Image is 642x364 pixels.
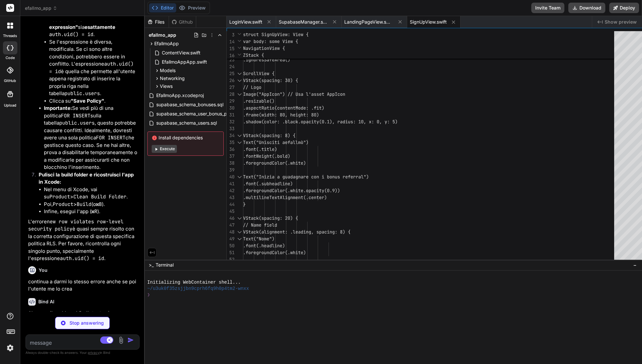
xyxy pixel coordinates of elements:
button: Invite Team [531,3,564,13]
span: EfallmoApp [154,40,179,47]
div: 32 [227,118,235,125]
div: 51 [227,249,235,256]
strong: "WITH CHECK expression" [49,16,121,30]
span: efallmò") [285,139,309,145]
code: FOR INSERT [96,134,125,141]
code: ⌘R [91,208,97,215]
label: GitHub [4,78,16,84]
div: 30 [227,105,235,111]
span: EfallmoAppApp.swift [161,58,208,66]
div: 33 [227,125,235,132]
button: Editor [149,3,176,12]
span: Initializing WebContainer shell... [147,279,241,286]
span: asset AppIcon [311,91,345,97]
span: Image("AppIcon") // Usa l' [243,91,311,97]
span: .shadow(color: .black. [243,119,301,125]
div: 26 [227,77,235,84]
div: Click to collapse the range. [235,215,244,222]
div: Click to collapse the range. [235,132,244,139]
p: Se vedi più di una politica sulla tabella , questo potrebbe causare conflitti. Idealmente, dovres... [44,105,138,171]
div: Click to collapse the range. [235,77,244,84]
span: var body: some View { [243,38,298,44]
span: VStack(spacing: 20) { [243,215,298,221]
span: Networking [160,75,185,82]
code: Product [53,201,73,208]
span: .ignoresSafeArea() [243,57,290,63]
p: Always double-check its answers. Your in Bind [26,350,140,356]
button: − [632,260,638,270]
strong: Pulisci la build folder e ricostruisci l'app in Xcode: [39,172,135,185]
span: Models [160,67,176,74]
span: Text("Unisciti a [243,139,285,145]
span: EfallmoApp.xcodeproj [156,91,204,99]
span: ScrollView { [243,71,274,76]
div: 37 [227,153,235,160]
code: auth.uid() = id [60,255,104,262]
span: .foregroundColor(. [243,188,290,193]
span: SupabaseManager.swift [279,19,328,25]
div: 36 [227,146,235,153]
span: Install dependencies [152,134,219,141]
p: Stop answering [69,320,104,326]
div: 48 [227,229,235,235]
span: supabase_schema_user_bonus_progress.sql [156,110,251,118]
div: 39 [227,167,235,173]
span: ContentView.swift [161,49,201,57]
span: 16 [227,52,235,59]
span: ) [290,181,293,187]
span: LandingPageView.swift [344,19,393,25]
span: white) [290,160,306,166]
p: L'errore è quasi sempre risolto con la corretta configurazione di questa specifica politica RLS. ... [28,218,138,262]
span: 15 [227,45,235,52]
label: Upload [4,103,16,108]
span: opacity(0.1), radius: 10, x: 0, y: 5) [301,119,398,125]
li: Poi, > (o ). [44,201,138,208]
div: 45 [227,208,235,215]
span: Text("Nome") [243,236,274,242]
li: Nel menu di Xcode, vai su > . [44,186,138,201]
span: ❯ [147,292,150,298]
span: .resizable() [243,98,274,104]
img: icon [127,337,134,343]
li: Clicca su . [49,97,138,105]
span: supabase_schema_bonuses.sql [156,101,224,109]
span: ding, spacing: 8) { [301,229,350,235]
label: code [6,55,15,61]
span: .fontWeight(.bold) [243,153,290,159]
code: public.users [59,120,95,126]
img: settings [5,342,16,354]
span: efallmo_app [149,32,176,38]
div: 49 [227,235,235,242]
div: 34 [227,132,235,139]
code: FOR INSERT [61,112,90,119]
div: Files [145,19,169,25]
span: .font(.title) [243,146,277,152]
span: Views [160,83,173,90]
code: auth.uid() = id [49,31,93,38]
div: Click to collapse the range. [235,173,244,180]
div: Click to collapse the range. [235,229,244,235]
span: // Name field [243,222,277,228]
div: 46 [227,215,235,222]
span: // Logo [243,84,261,90]
span: 14 [227,38,235,45]
button: Download [568,3,605,13]
div: 42 [227,187,235,194]
span: e) [280,243,285,249]
div: 40 [227,173,235,180]
span: .font(.headlin [243,243,280,249]
div: Github [169,19,196,25]
span: Show preview [605,19,637,25]
span: .foregroundColor(. [243,160,290,166]
code: Clean Build Folder [73,193,126,200]
div: 35 [227,139,235,146]
span: white.opacity(0.9)) [290,188,340,193]
span: supabase_schema_users.sql [156,119,217,127]
p: continua a darmi lo stesso errore anche se poi l'utente me lo crea [28,278,138,293]
code: auth.uid() = id [49,61,134,75]
div: 29 [227,98,235,105]
div: Click to collapse the range. [235,91,244,98]
span: >_ [149,262,154,268]
span: Terminal [156,262,174,268]
span: are con i bonus referral") [301,174,369,180]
